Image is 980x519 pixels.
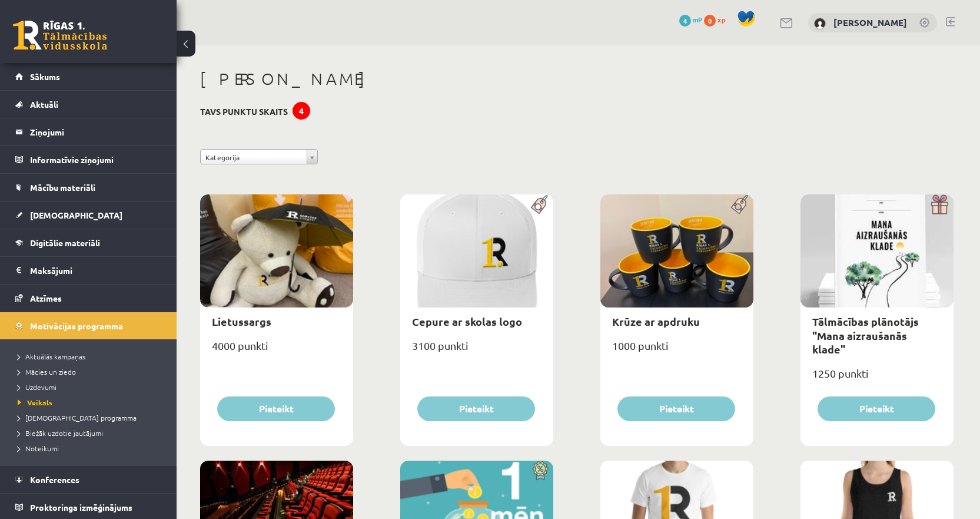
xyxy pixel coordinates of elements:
[217,396,335,421] button: Pieteikt
[15,285,162,312] a: Atzīmes
[15,174,162,201] a: Mācību materiāli
[727,194,753,214] img: Populāra prece
[18,413,137,422] span: [DEMOGRAPHIC_DATA] programma
[15,118,162,146] a: Ziņojumi
[527,194,553,214] img: Populāra prece
[818,396,935,421] button: Pieteikt
[18,444,59,453] span: Noteikumi
[205,150,302,165] span: Kategorija
[200,107,288,117] h3: Tavs punktu skaits
[18,412,165,423] a: [DEMOGRAPHIC_DATA] programma
[30,182,95,193] span: Mācību materiāli
[679,15,691,27] span: 4
[15,201,162,229] a: [DEMOGRAPHIC_DATA]
[15,257,162,284] a: Maksājumi
[15,91,162,118] a: Aktuāli
[18,382,165,392] a: Uzdevumi
[15,312,162,339] a: Motivācijas programma
[18,352,85,361] span: Aktuālās kampaņas
[13,21,107,50] a: Rīgas 1. Tālmācības vidusskola
[704,15,716,27] span: 0
[693,15,702,24] span: mP
[200,336,353,365] div: 4000 punkti
[212,315,271,328] a: Lietussargs
[15,466,162,493] a: Konferences
[18,397,165,408] a: Veikals
[200,149,318,164] a: Kategorija
[18,398,52,407] span: Veikals
[18,367,76,376] span: Mācies un ziedo
[15,229,162,256] a: Digitālie materiāli
[717,15,725,24] span: xp
[18,382,57,392] span: Uzdevumi
[30,293,62,303] span: Atzīmes
[800,363,954,393] div: 1250 punkti
[30,474,79,485] span: Konferences
[704,15,731,24] a: 0 xp
[15,63,162,90] a: Sākums
[18,366,165,377] a: Mācies un ziedo
[527,461,553,481] img: Atlaide
[200,69,954,89] h1: [PERSON_NAME]
[18,428,103,438] span: Biežāk uzdotie jautājumi
[30,118,162,146] legend: Ziņojumi
[30,502,132,513] span: Proktoringa izmēģinājums
[30,71,60,82] span: Sākums
[679,15,702,24] a: 4 mP
[293,102,310,120] div: 4
[417,396,535,421] button: Pieteikt
[927,194,954,214] img: Dāvana ar pārsteigumu
[833,16,907,28] a: [PERSON_NAME]
[30,99,58,110] span: Aktuāli
[814,18,826,29] img: Vladislavs Daņilovs
[617,396,735,421] button: Pieteikt
[30,146,162,173] legend: Informatīvie ziņojumi
[18,443,165,454] a: Noteikumi
[600,336,753,365] div: 1000 punkti
[18,351,165,362] a: Aktuālās kampaņas
[30,257,162,284] legend: Maksājumi
[412,315,522,328] a: Cepure ar skolas logo
[15,146,162,173] a: Informatīvie ziņojumi
[612,315,700,328] a: Krūze ar apdruku
[18,428,165,438] a: Biežāk uzdotie jautājumi
[812,315,919,356] a: Tālmācības plānotājs "Mana aizraušanās klade"
[30,237,100,248] span: Digitālie materiāli
[400,336,553,365] div: 3100 punkti
[30,210,122,220] span: [DEMOGRAPHIC_DATA]
[30,320,123,331] span: Motivācijas programma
